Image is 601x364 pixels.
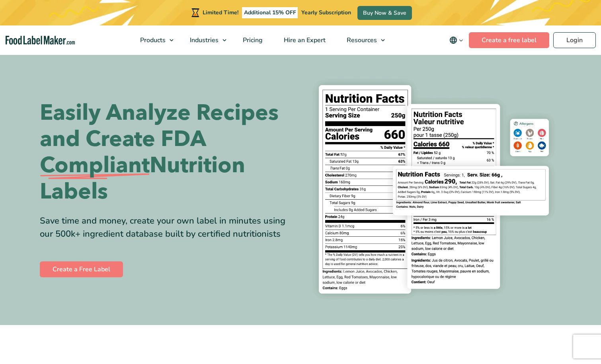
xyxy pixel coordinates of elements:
a: Industries [180,25,230,55]
a: Products [130,25,178,55]
a: Buy Now & Save [357,6,412,20]
span: Resources [344,36,378,45]
span: Hire an Expert [281,36,326,45]
span: Compliant [40,152,150,179]
span: Additional 15% OFF [242,7,298,18]
div: Save time and money, create your own label in minutes using our 500k+ ingredient database built b... [40,214,295,241]
a: Resources [336,25,389,55]
a: Pricing [232,25,271,55]
a: Login [553,32,596,48]
a: Hire an Expert [273,25,334,55]
a: Create a free label [469,32,549,48]
span: Industries [187,36,219,45]
span: Yearly Subscription [301,9,351,16]
h1: Easily Analyze Recipes and Create FDA Nutrition Labels [40,100,295,205]
a: Create a Free Label [40,261,123,277]
span: Pricing [240,36,263,45]
span: Products [138,36,166,45]
span: Limited Time! [203,9,238,16]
